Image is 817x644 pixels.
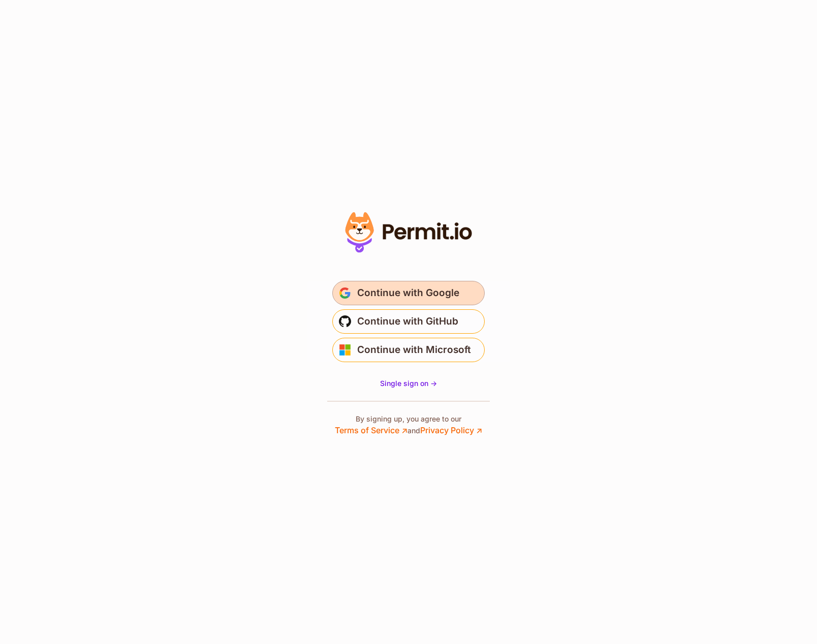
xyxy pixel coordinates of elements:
a: Terms of Service ↗ [335,425,407,435]
span: Continue with Google [357,285,459,301]
span: Continue with GitHub [357,313,458,330]
a: Privacy Policy ↗ [420,425,482,435]
button: Continue with GitHub [332,309,485,334]
button: Continue with Microsoft [332,338,485,362]
a: Single sign on -> [380,378,437,389]
button: Continue with Google [332,281,485,305]
span: Continue with Microsoft [357,342,471,358]
p: By signing up, you agree to our and [335,414,482,436]
span: Single sign on -> [380,379,437,388]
